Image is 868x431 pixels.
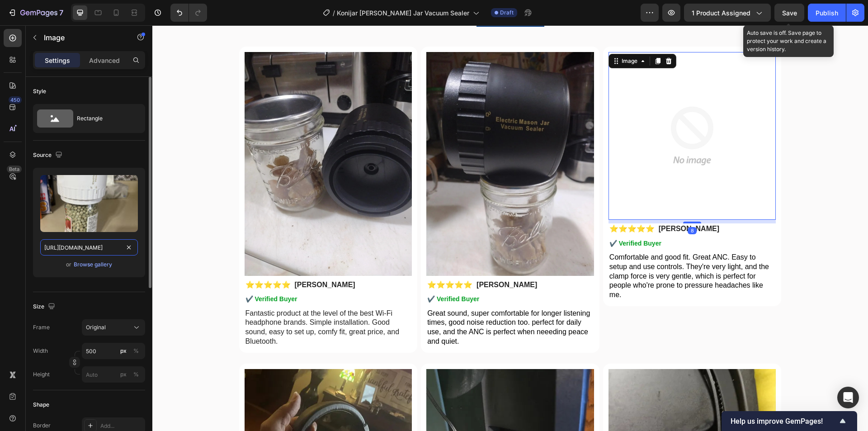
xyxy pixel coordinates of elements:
[275,270,441,278] p: ✔️ Verified Buyer
[33,87,46,95] div: Style
[692,8,750,18] span: 1 product assigned
[782,9,797,17] span: Save
[837,387,859,408] div: Open Intercom Messenger
[33,301,57,313] div: Size
[33,422,51,430] div: Border
[333,8,335,18] span: /
[152,25,868,431] iframe: Design area
[684,4,771,22] button: 1 product assigned
[131,346,142,356] button: px
[33,370,50,379] label: Height
[44,32,121,43] p: Image
[118,346,129,356] button: %
[74,260,112,269] div: Browse gallery
[274,27,442,250] img: snapedit_1758775348383.webp
[100,422,143,430] div: Add...
[77,108,132,129] div: Rectangle
[120,370,127,379] div: px
[9,96,22,104] div: 450
[133,347,139,355] div: %
[33,401,49,409] div: Shape
[66,259,71,270] span: or
[808,4,846,22] button: Publish
[731,417,837,426] span: Help us improve GemPages!
[82,343,145,359] input: px%
[120,347,127,355] div: px
[33,323,50,332] label: Frame
[82,319,145,336] button: Original
[535,202,544,209] div: 8
[467,32,487,40] div: Image
[86,323,106,332] span: Original
[59,7,63,18] p: 7
[170,4,207,22] div: Undo/Redo
[731,416,848,426] button: Show survey - Help us improve GemPages!
[45,56,70,65] p: Settings
[774,4,804,22] button: Save
[133,370,139,379] div: %
[337,8,469,18] span: Konijar [PERSON_NAME] Jar Vacuum Sealer
[40,239,138,256] input: https://example.com/image.jpg
[4,4,67,22] button: 7
[7,166,22,173] div: Beta
[500,9,514,17] span: Draft
[33,149,64,161] div: Source
[82,366,145,383] input: px%
[275,284,438,320] span: Great sound, super comfortable for longer listening times, good noise reduction too. perfect for ...
[457,199,623,208] p: ⭐⭐⭐⭐⭐ [PERSON_NAME]
[457,214,623,222] p: ✔️ Verified Buyer
[89,56,120,65] p: Advanced
[118,369,129,380] button: %
[40,175,138,232] img: preview-image
[33,347,48,355] label: Width
[816,8,838,18] div: Publish
[456,27,624,194] img: no-image-2048-5e88c1b20e087fb7bbe9a3771824e743c244f437e4f8ba93bbf7b11b53f7824c_large.gif
[275,255,441,265] p: ⭐⭐⭐⭐⭐ [PERSON_NAME]
[457,228,617,273] span: Comfortable and good fit. Great ANC. Easy to setup and use controls. They're very light, and the ...
[73,260,113,269] button: Browse gallery
[131,369,142,380] button: px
